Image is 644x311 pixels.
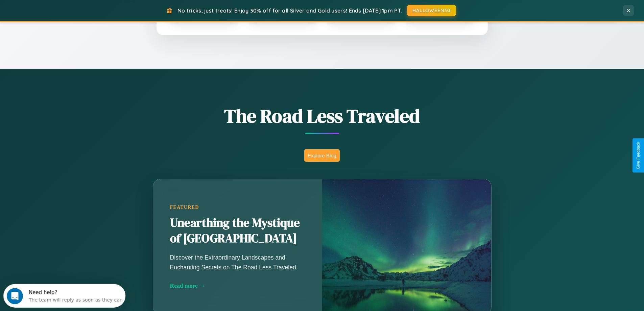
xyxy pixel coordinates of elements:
iframe: Intercom live chat [7,288,23,304]
button: HALLOWEEN30 [407,5,456,16]
button: Explore Blog [304,149,340,162]
div: Open Intercom Messenger [3,3,126,21]
span: No tricks, just treats! Enjoy 30% off for all Silver and Gold users! Ends [DATE] 1pm PT. [177,7,402,14]
div: Featured [170,204,305,210]
h1: The Road Less Traveled [119,103,525,129]
div: The team will reply as soon as they can [25,11,119,18]
h2: Unearthing the Mystique of [GEOGRAPHIC_DATA] [170,215,305,246]
div: Read more → [170,282,305,289]
p: Discover the Extraordinary Landscapes and Enchanting Secrets on The Road Less Traveled. [170,253,305,272]
div: Give Feedback [636,142,641,169]
div: Need help? [25,6,119,11]
iframe: Intercom live chat discovery launcher [3,284,125,308]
